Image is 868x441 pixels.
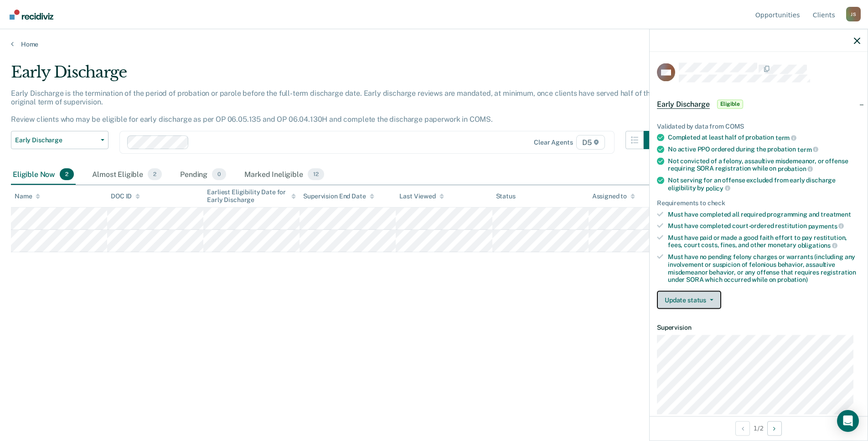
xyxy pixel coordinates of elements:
[308,168,324,180] span: 12
[399,192,444,200] div: Last Viewed
[11,63,662,89] div: Early Discharge
[775,134,796,141] span: term
[90,165,164,185] div: Almost Eligible
[837,410,859,432] div: Open Intercom Messenger
[668,253,860,283] div: Must have no pending felony charges or warrants (including any involvement or suspicion of feloni...
[777,276,808,283] span: probation)
[576,135,605,150] span: D5
[111,192,140,200] div: DOC ID
[808,222,844,229] span: payments
[798,242,837,249] span: obligations
[178,165,228,185] div: Pending
[778,165,813,172] span: probation
[706,184,730,192] span: policy
[657,324,860,332] dt: Supervision
[657,122,860,130] div: Validated by data from COMS
[650,416,868,440] div: 1 / 2
[657,199,860,207] div: Requirements to check
[11,89,658,124] p: Early Discharge is the termination of the period of probation or parole before the full-term disc...
[821,211,851,218] span: treatment
[735,421,750,436] button: Previous Opportunity
[10,10,53,20] img: Recidiviz
[717,99,743,109] span: Eligible
[11,40,857,48] a: Home
[846,7,861,21] button: Profile dropdown button
[668,145,860,153] div: No active PPO ordered during the probation
[60,168,74,180] span: 2
[148,168,162,180] span: 2
[657,291,721,309] button: Update status
[15,136,97,144] span: Early Discharge
[212,168,226,180] span: 0
[668,222,860,230] div: Must have completed court-ordered restitution
[11,165,76,185] div: Eligible Now
[668,157,860,172] div: Not convicted of a felony, assaultive misdemeanor, or offense requiring SORA registration while on
[243,165,325,185] div: Marked Ineligible
[207,188,296,204] div: Earliest Eligibility Date for Early Discharge
[668,134,860,142] div: Completed at least half of probation
[846,7,861,21] div: J S
[668,211,860,218] div: Must have completed all required programming and
[496,192,516,200] div: Status
[534,139,573,146] div: Clear agents
[797,145,818,153] span: term
[668,176,860,192] div: Not serving for an offense excluded from early discharge eligibility by
[592,192,635,200] div: Assigned to
[657,99,710,109] span: Early Discharge
[303,192,374,200] div: Supervision End Date
[650,89,868,119] div: Early DischargeEligible
[15,192,40,200] div: Name
[668,233,860,249] div: Must have paid or made a good faith effort to pay restitution, fees, court costs, fines, and othe...
[767,421,782,436] button: Next Opportunity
